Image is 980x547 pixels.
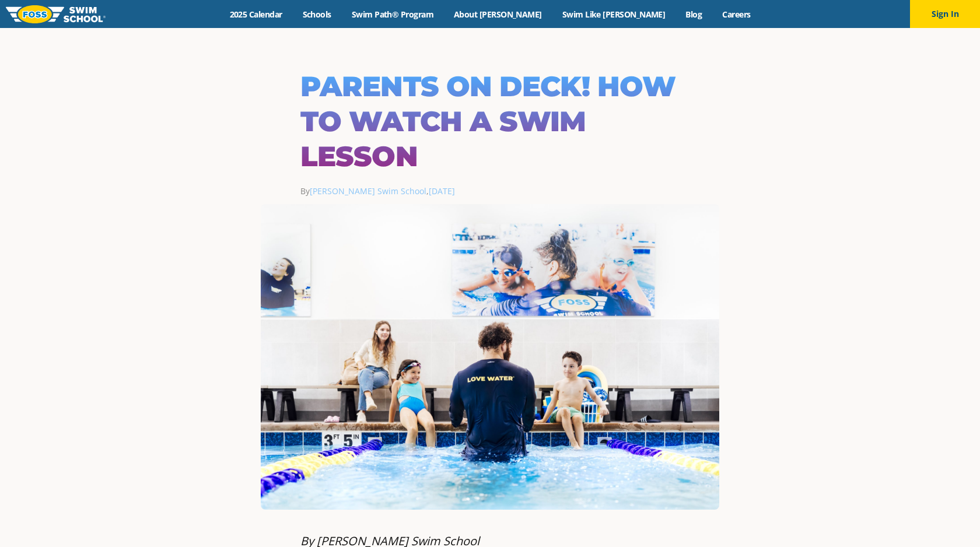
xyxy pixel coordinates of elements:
[6,5,106,23] img: FOSS Swim School Logo
[426,185,455,197] span: ,
[219,9,292,20] a: 2025 Calendar
[310,185,426,197] a: [PERSON_NAME] Swim School
[552,9,675,20] a: Swim Like [PERSON_NAME]
[712,9,761,20] a: Careers
[675,9,712,20] a: Blog
[292,9,341,20] a: Schools
[300,185,426,197] span: By
[300,69,680,174] h1: Parents on Deck! How to Watch a Swim Lesson
[341,9,443,20] a: Swim Path® Program
[429,185,455,197] a: [DATE]
[444,9,552,20] a: About [PERSON_NAME]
